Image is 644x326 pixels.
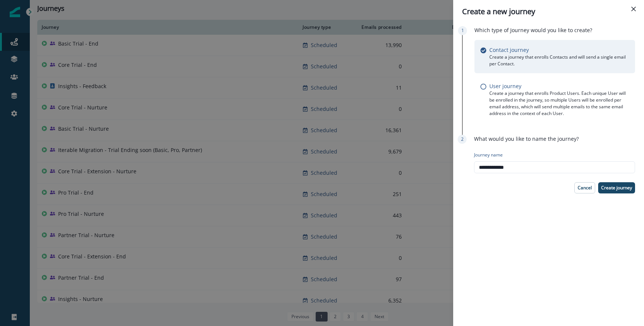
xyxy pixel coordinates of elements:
button: Cancel [574,182,595,193]
p: Which type of Journey would you like to create? [474,26,592,34]
div: Create a new journey [462,6,635,17]
p: User journey [489,82,521,90]
button: Close [628,3,640,15]
p: 1 [461,27,464,34]
p: Cancel [578,185,592,190]
p: Contact journey [489,46,529,54]
button: Create journey [598,182,635,193]
p: Create a journey that enrolls Contacts and will send a single email per Contact. [489,54,629,67]
p: Create journey [601,185,632,190]
p: 2 [461,136,464,143]
p: Create a journey that enrolls Product Users. Each unique User will be enrolled in the journey, so... [489,90,629,117]
p: What would you like to name the journey? [474,135,579,143]
p: Journey name [474,152,503,158]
